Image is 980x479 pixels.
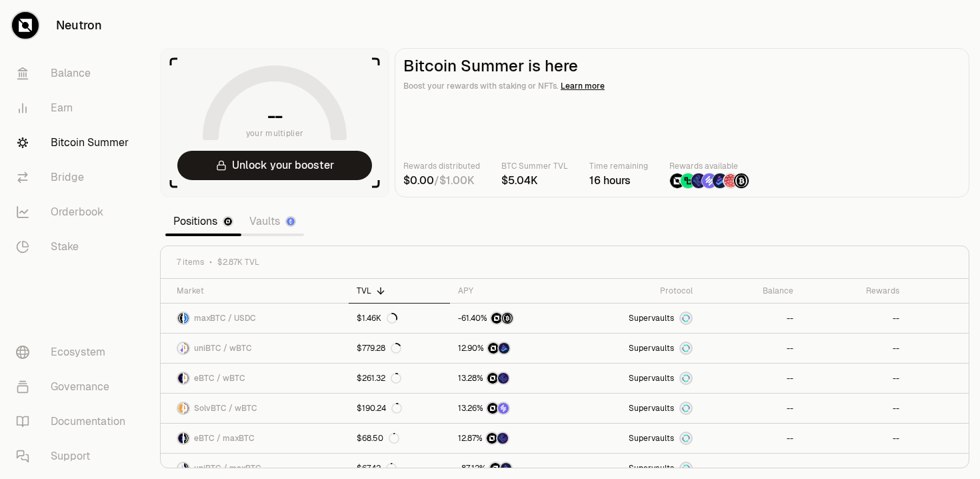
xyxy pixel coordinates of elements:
a: Ecosystem [5,335,144,370]
a: Positions [165,208,241,235]
img: Supervaults [681,343,691,354]
img: NTRN [487,433,497,444]
div: $68.50 [357,433,399,444]
a: SupervaultsSupervaults [569,334,701,363]
div: Rewards [809,286,899,296]
a: NTRNStructured Points [450,304,569,333]
img: SolvBTC Logo [178,403,183,414]
div: $190.24 [357,403,402,414]
a: Orderbook [5,195,144,229]
img: wBTC Logo [184,343,189,354]
a: SupervaultsSupervaults [569,304,701,333]
img: Supervaults [681,433,691,444]
span: Supervaults [629,433,674,444]
a: -- [701,304,802,333]
button: NTRNEtherFi Points [458,372,561,385]
span: Supervaults [629,343,674,354]
a: Bitcoin Summer [5,125,144,160]
a: Stake [5,229,144,264]
span: $2.87K TVL [217,257,259,268]
span: eBTC / maxBTC [194,433,255,444]
a: eBTC LogowBTC LogoeBTC / wBTC [161,364,349,393]
span: Supervaults [629,403,674,414]
span: SolvBTC / wBTC [194,403,257,414]
a: NTRNEtherFi Points [450,364,569,393]
button: Unlock your booster [177,151,372,180]
a: -- [801,424,907,453]
button: NTRNStructured Points [458,312,561,325]
a: Support [5,439,144,474]
img: Bedrock Diamonds [499,343,509,354]
a: SupervaultsSupervaults [569,424,701,453]
a: SolvBTC LogowBTC LogoSolvBTC / wBTC [161,394,349,423]
img: EtherFi Points [691,173,706,188]
img: EtherFi Points [498,373,509,384]
a: -- [701,334,802,363]
img: Bedrock Diamonds [713,173,727,188]
div: / [403,173,480,189]
span: Learn more [561,81,605,91]
a: $68.50 [349,424,450,453]
button: NTRNEtherFi Points [458,432,561,445]
a: -- [701,424,802,453]
a: Documentation [5,404,144,439]
img: EtherFi Points [497,433,508,444]
span: your multiplier [246,127,304,140]
img: Bedrock Diamonds [501,463,511,474]
a: maxBTC LogoUSDC LogomaxBTC / USDC [161,304,349,333]
button: NTRNBedrock Diamonds [458,342,561,355]
div: Protocol [577,286,693,296]
span: 7 items [177,257,204,268]
a: Earn [5,91,144,125]
img: Supervaults [681,403,691,414]
span: Supervaults [629,373,674,384]
div: Market [177,286,341,296]
img: NTRN [491,313,502,324]
p: Boost your rewards with staking or NFTs. [403,79,961,93]
div: $779.28 [357,343,401,354]
img: Solv Points [498,403,509,414]
img: Structured Points [502,313,513,324]
span: maxBTC / USDC [194,313,256,324]
img: eBTC Logo [178,433,183,444]
h1: -- [267,105,283,127]
a: -- [801,334,907,363]
a: Bridge [5,160,144,195]
img: NTRN [488,343,499,354]
a: -- [701,394,802,423]
button: NTRNSolv Points [458,402,561,415]
img: Ethereum Logo [287,217,295,225]
img: maxBTC Logo [184,463,189,474]
a: NTRNSolv Points [450,394,569,423]
p: Time remaining [589,159,648,173]
a: Governance [5,370,144,404]
a: -- [801,364,907,393]
img: NTRN [490,463,501,474]
a: SupervaultsSupervaults [569,364,701,393]
span: Supervaults [629,313,674,324]
img: maxBTC Logo [178,313,183,324]
img: NTRN [487,373,498,384]
a: NTRNBedrock Diamonds [450,334,569,363]
div: APY [458,286,561,296]
h2: Bitcoin Summer is here [403,57,961,75]
img: NTRN [487,403,498,414]
a: $1.46K [349,304,450,333]
div: Balance [709,286,794,296]
img: Supervaults [681,373,691,384]
p: BTC Summer TVL [501,159,568,173]
img: NTRN [670,173,685,188]
img: wBTC Logo [184,403,189,414]
a: NTRNEtherFi Points [450,424,569,453]
img: wBTC Logo [184,373,189,384]
a: SupervaultsSupervaults [569,394,701,423]
a: eBTC LogomaxBTC LogoeBTC / maxBTC [161,424,349,453]
img: Structured Points [734,173,749,188]
div: $1.46K [357,313,397,324]
a: $261.32 [349,364,450,393]
a: -- [801,304,907,333]
p: Rewards available [669,159,749,173]
a: $190.24 [349,394,450,423]
div: $67.42 [357,463,397,474]
img: USDC Logo [184,313,189,324]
